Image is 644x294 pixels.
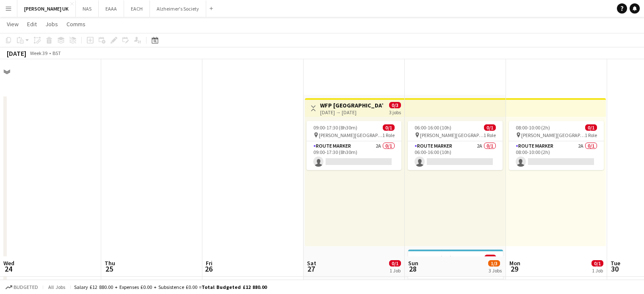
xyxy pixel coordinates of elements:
[4,283,39,292] button: Budgeted
[205,264,213,274] span: 26
[103,264,115,274] span: 25
[407,264,418,274] span: 28
[516,124,550,131] span: 08:00-10:00 (2h)
[592,267,603,274] div: 1 Job
[611,259,620,267] span: Tue
[509,121,604,170] app-job-card: 08:00-10:00 (2h)0/1 [PERSON_NAME][GEOGRAPHIC_DATA]1 RoleRoute Marker2A0/108:00-10:00 (2h)
[591,260,603,267] span: 0/1
[521,132,585,138] span: [PERSON_NAME][GEOGRAPHIC_DATA]
[307,121,401,170] app-job-card: 09:00-17:30 (8h30m)0/1 [PERSON_NAME][GEOGRAPHIC_DATA]1 RoleRoute Marker2A0/109:00-17:30 (8h30m)
[408,121,503,170] app-job-card: 06:00-16:00 (10h)0/1 [PERSON_NAME][GEOGRAPHIC_DATA]1 RoleRoute Marker2A0/106:00-16:00 (10h)
[484,124,496,131] span: 0/1
[382,132,395,138] span: 1 Role
[585,132,597,138] span: 1 Role
[320,109,383,115] div: [DATE] → [DATE]
[45,20,58,28] span: Jobs
[484,132,496,138] span: 1 Role
[484,255,496,261] span: 0/1
[415,124,451,131] span: 06:00-16:00 (10h)
[150,0,206,17] button: Alzheimer's Society
[7,20,19,28] span: View
[63,19,89,30] a: Comms
[585,124,597,131] span: 0/1
[609,264,620,274] span: 30
[415,255,452,261] span: 06:00-16:00 (10h)
[313,124,357,131] span: 09:00-17:30 (8h30m)
[53,50,61,56] div: BST
[307,141,401,170] app-card-role: Route Marker2A0/109:00-17:30 (8h30m)
[2,264,14,274] span: 24
[27,20,37,28] span: Edit
[389,102,401,108] span: 0/3
[124,0,150,17] button: EACH
[488,260,500,267] span: 1/3
[389,108,401,115] div: 3 jobs
[390,267,401,274] div: 1 Job
[28,50,49,56] span: Week 39
[42,19,61,30] a: Jobs
[17,0,76,17] button: [PERSON_NAME] UK
[74,284,267,290] div: Salary £12 880.00 + Expenses £0.00 + Subsistence £0.00 =
[66,20,86,28] span: Comms
[206,259,213,267] span: Fri
[408,141,503,170] app-card-role: Route Marker2A0/106:00-16:00 (10h)
[307,259,316,267] span: Sat
[320,102,383,109] h3: WFP [GEOGRAPHIC_DATA]
[47,284,67,290] span: All jobs
[99,0,124,17] button: EAAA
[306,264,316,274] span: 27
[319,132,382,138] span: [PERSON_NAME][GEOGRAPHIC_DATA]
[509,141,604,170] app-card-role: Route Marker2A0/108:00-10:00 (2h)
[3,19,22,30] a: View
[105,259,115,267] span: Thu
[420,132,484,138] span: [PERSON_NAME][GEOGRAPHIC_DATA]
[383,124,395,131] span: 0/1
[76,0,99,17] button: NAS
[24,19,40,30] a: Edit
[14,284,38,290] span: Budgeted
[408,259,418,267] span: Sun
[7,49,26,58] div: [DATE]
[509,259,520,267] span: Mon
[489,267,502,274] div: 3 Jobs
[508,264,520,274] span: 29
[389,260,401,267] span: 0/1
[202,284,267,290] span: Total Budgeted £12 880.00
[3,259,14,267] span: Wed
